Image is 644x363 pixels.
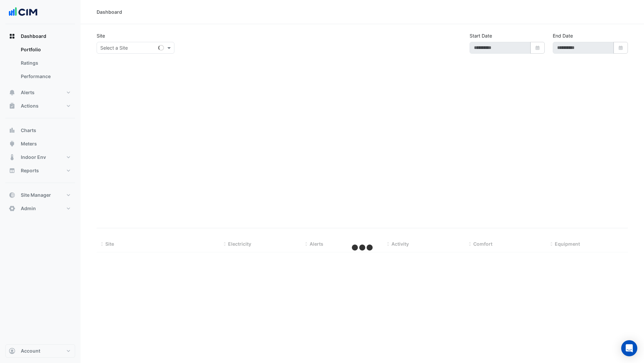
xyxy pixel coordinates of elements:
app-icon: Charts [9,127,15,134]
span: Electricity [228,241,251,247]
app-icon: Admin [9,205,15,212]
div: Dashboard [97,8,122,15]
app-icon: Indoor Env [9,154,15,161]
label: Start Date [470,32,492,39]
span: Actions [21,103,39,109]
span: Indoor Env [21,154,46,161]
span: Alerts [21,89,35,96]
span: Alerts [310,241,323,247]
app-icon: Alerts [9,89,15,96]
app-icon: Actions [9,103,15,109]
button: Admin [5,202,75,215]
button: Alerts [5,86,75,99]
button: Charts [5,124,75,137]
button: Dashboard [5,29,75,43]
app-icon: Dashboard [9,33,15,40]
app-icon: Meters [9,140,15,147]
span: Meters [21,140,37,147]
span: Reports [21,167,39,174]
app-icon: Reports [9,167,15,174]
button: Meters [5,137,75,150]
div: Open Intercom Messenger [621,340,637,356]
span: Site [105,241,114,247]
label: Site [97,32,105,39]
span: Site Manager [21,192,51,198]
a: Portfolio [15,43,75,56]
span: Account [21,348,40,354]
a: Performance [15,70,75,83]
span: Dashboard [21,33,46,40]
a: Ratings [15,56,75,70]
span: Activity [391,241,409,247]
span: Equipment [555,241,580,247]
img: Company Logo [8,5,38,19]
div: Dashboard [5,43,75,86]
button: Indoor Env [5,150,75,164]
app-icon: Site Manager [9,192,15,198]
button: Actions [5,99,75,113]
span: Admin [21,205,36,212]
label: End Date [553,32,573,39]
button: Reports [5,164,75,177]
button: Account [5,344,75,358]
span: Charts [21,127,36,134]
span: Comfort [473,241,492,247]
button: Site Manager [5,188,75,202]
